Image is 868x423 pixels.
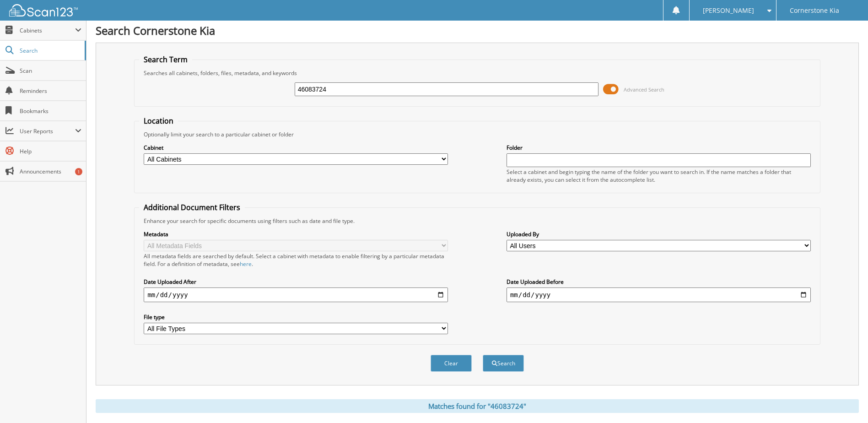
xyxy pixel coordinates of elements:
[20,168,81,175] span: Announcements
[507,144,811,152] label: Folder
[20,127,75,135] span: User Reports
[431,355,472,372] button: Clear
[96,399,859,413] div: Matches found for "46083724"
[507,230,811,238] label: Uploaded By
[96,23,859,38] h1: Search Cornerstone Kia
[790,8,839,13] span: Cornerstone Kia
[139,116,178,126] legend: Location
[20,147,81,155] span: Help
[144,230,448,238] label: Metadata
[139,202,245,212] legend: Additional Document Filters
[240,260,252,268] a: here
[20,47,80,54] span: Search
[20,67,81,75] span: Scan
[20,27,75,34] span: Cabinets
[703,8,754,13] span: [PERSON_NAME]
[144,313,448,321] label: File type
[822,379,868,423] iframe: Chat Widget
[144,287,448,302] input: start
[75,168,82,175] div: 1
[507,168,811,184] div: Select a cabinet and begin typing the name of the folder you want to search in. If the name match...
[139,217,815,225] div: Enhance your search for specific documents using filters such as date and file type.
[144,144,448,152] label: Cabinet
[507,278,811,286] label: Date Uploaded Before
[20,107,81,115] span: Bookmarks
[144,278,448,286] label: Date Uploaded After
[483,355,524,372] button: Search
[9,4,78,16] img: scan123-logo-white.svg
[20,87,81,95] span: Reminders
[507,287,811,302] input: end
[139,54,192,65] legend: Search Term
[144,252,448,268] div: All metadata fields are searched by default. Select a cabinet with metadata to enable filtering b...
[139,130,815,138] div: Optionally limit your search to a particular cabinet or folder
[139,69,815,77] div: Searches all cabinets, folders, files, metadata, and keywords
[624,86,664,93] span: Advanced Search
